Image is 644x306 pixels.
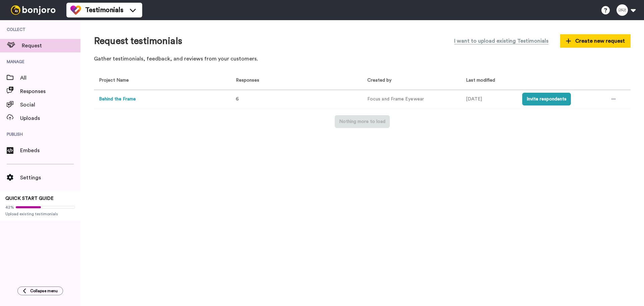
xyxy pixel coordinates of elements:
[461,90,517,108] td: [DATE]
[454,37,548,45] span: I want to upload existing Testimonials
[20,146,80,155] span: Embeds
[20,101,80,109] span: Social
[94,36,182,46] h1: Request testimonials
[94,72,228,90] th: Project Name
[70,5,81,15] img: tm-color.svg
[5,205,14,210] span: 42%
[85,5,123,15] span: Testimonials
[30,288,58,294] span: Collapse menu
[335,115,390,128] button: Nothing more to load
[362,90,461,108] td: Focus and Frame Eyewear
[461,72,517,90] th: Last modified
[560,34,631,48] button: Create new request
[20,74,80,82] span: All
[566,37,625,45] span: Create new request
[94,55,631,63] p: Gather testimonials, feedback, and reviews from your customers.
[449,34,553,48] button: I want to upload existing Testimonials
[20,174,80,182] span: Settings
[5,211,75,217] span: Upload existing testimonials
[362,72,461,90] th: Created by
[8,5,58,15] img: bj-logo-header-white.svg
[522,93,571,105] button: Invite respondents
[22,42,80,50] span: Request
[20,114,80,122] span: Uploads
[233,78,259,83] span: Responses
[17,287,63,295] button: Collapse menu
[236,97,239,101] span: 6
[20,87,80,95] span: Responses
[99,96,136,103] button: Behind the Frame
[5,196,54,201] span: QUICK START GUIDE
